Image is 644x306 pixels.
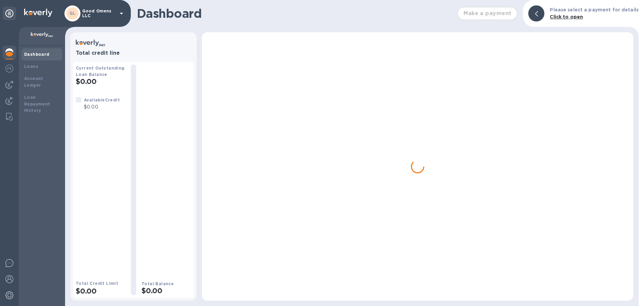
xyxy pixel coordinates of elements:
[76,287,125,295] h2: $0.00
[76,77,125,86] h2: $0.00
[550,14,583,19] b: Click to open
[76,50,191,56] h3: Total credit line
[3,7,16,20] div: Unpin categories
[142,281,174,286] b: Total Balance
[5,64,13,73] img: Foreign exchange
[82,9,116,18] p: Good Omens LLC
[76,65,125,77] b: Current Outstanding Loan Balance
[84,103,120,111] p: $0.00
[24,76,43,88] b: Account Ledger
[24,64,38,69] b: Loans
[76,281,118,286] b: Total Credit Limit
[550,7,639,12] b: Please select a payment for details
[24,95,50,113] b: Loan Repayment History
[69,11,76,16] b: GL
[137,6,454,20] h1: Dashboard
[142,287,191,295] h2: $0.00
[24,9,52,17] img: Logo
[24,52,50,57] b: Dashboard
[84,97,120,102] b: Available Credit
